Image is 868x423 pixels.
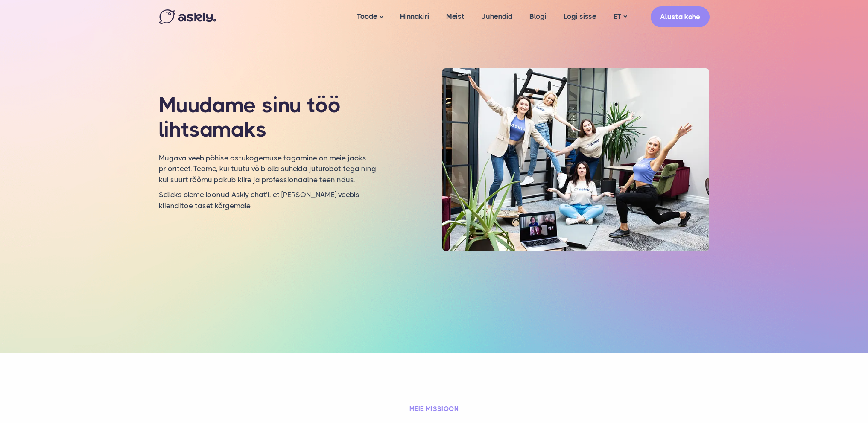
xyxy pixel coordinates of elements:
p: Mugava veebipõhise ostukogemuse tagamine on meie jaoks prioriteet. Teame, kui tüütu võib olla suh... [159,153,378,186]
img: Askly [159,9,216,24]
p: Selleks oleme loonud Askly chat’i, et [PERSON_NAME] veebis klienditoe taset kõrgemale. [159,190,378,211]
a: Alusta kohe [651,6,710,27]
a: ET [605,11,635,23]
h2: Meie missioon [206,405,663,413]
h1: Muudame sinu töö lihtsamaks [159,93,378,142]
